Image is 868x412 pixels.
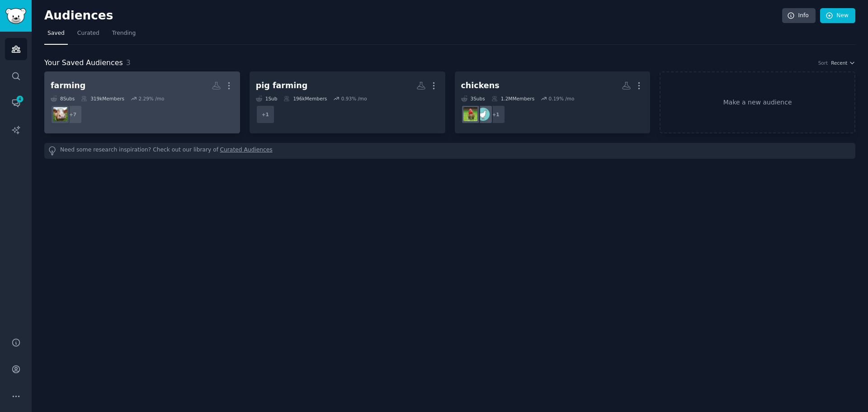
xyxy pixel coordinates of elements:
[16,96,24,102] span: 4
[782,8,816,24] a: Info
[138,95,164,102] div: 2.29 % /mo
[486,105,505,124] div: + 1
[463,107,477,121] img: chickens
[112,29,136,38] span: Trending
[5,8,26,24] img: GummySearch logo
[820,8,855,24] a: New
[256,95,278,102] div: 1 Sub
[476,107,490,121] img: BackYardChickens
[283,95,327,102] div: 196k Members
[491,95,534,102] div: 1.2M Members
[461,80,500,91] div: chickens
[250,71,445,133] a: pig farming1Sub196kMembers0.93% /mo+1
[5,92,27,114] a: 4
[47,29,65,38] span: Saved
[44,26,68,45] a: Saved
[831,60,855,66] button: Recent
[74,26,103,45] a: Curated
[109,26,139,45] a: Trending
[341,95,367,102] div: 0.93 % /mo
[549,95,575,102] div: 0.19 % /mo
[256,80,307,91] div: pig farming
[126,58,131,67] span: 3
[53,107,67,121] img: Cattle
[63,105,82,124] div: + 7
[818,60,828,66] div: Sort
[256,105,275,124] div: + 1
[44,143,855,159] div: Need some research inspiration? Check out our library of
[51,80,85,91] div: farming
[44,9,782,23] h2: Audiences
[220,146,273,156] a: Curated Audiences
[44,71,240,133] a: farming8Subs319kMembers2.29% /mo+7Cattle
[831,60,847,66] span: Recent
[455,71,651,133] a: chickens3Subs1.2MMembers0.19% /mo+1BackYardChickenschickens
[51,95,75,102] div: 8 Sub s
[461,95,485,102] div: 3 Sub s
[77,29,99,38] span: Curated
[660,71,855,133] a: Make a new audience
[44,57,123,69] span: Your Saved Audiences
[81,95,124,102] div: 319k Members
